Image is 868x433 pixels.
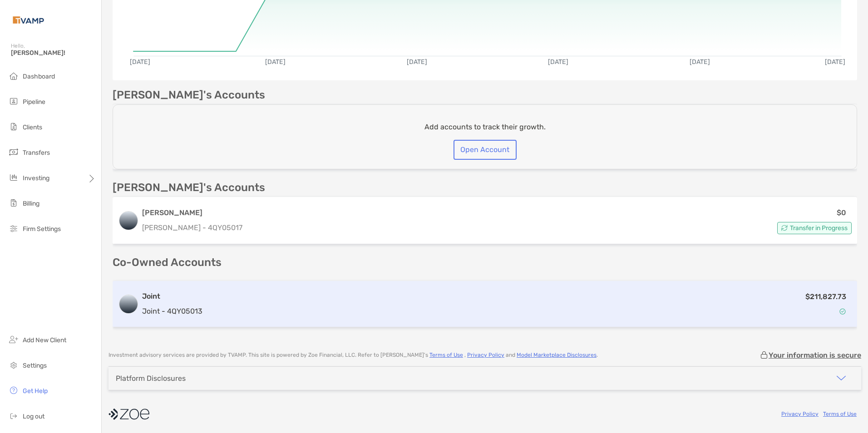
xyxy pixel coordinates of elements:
[8,172,19,183] img: investing icon
[23,149,50,157] span: Transfers
[790,226,848,231] span: Transfer in Progress
[113,182,265,193] p: [PERSON_NAME]'s Accounts
[548,58,568,66] text: [DATE]
[8,223,19,234] img: firm-settings icon
[142,207,242,218] h3: [PERSON_NAME]
[113,257,857,268] p: Co-Owned Accounts
[11,49,96,57] span: [PERSON_NAME]!
[825,58,845,66] text: [DATE]
[823,411,857,417] a: Terms of Use
[8,385,19,396] img: get-help icon
[23,200,39,207] span: Billing
[142,305,202,317] p: Joint - 4QY05013
[690,58,710,66] text: [DATE]
[837,207,846,218] p: $0
[769,351,861,359] p: Your information is secure
[265,58,286,66] text: [DATE]
[142,222,242,233] p: [PERSON_NAME] - 4QY05017
[23,362,47,369] span: Settings
[467,352,504,358] a: Privacy Policy
[517,352,597,358] a: Model Marketplace Disclosures
[113,89,265,101] p: [PERSON_NAME]'s Accounts
[454,140,517,160] button: Open Account
[8,96,19,107] img: pipeline icon
[8,197,19,208] img: billing icon
[23,387,48,395] span: Get Help
[23,123,42,131] span: Clients
[23,413,44,420] span: Log out
[839,308,846,315] img: Account Status icon
[8,410,19,421] img: logout icon
[805,291,846,302] p: $211,827.73
[119,295,138,313] img: logo account
[8,70,19,81] img: dashboard icon
[407,58,427,66] text: [DATE]
[116,374,186,383] div: Platform Disclosures
[23,73,55,80] span: Dashboard
[8,147,19,157] img: transfers icon
[23,336,66,344] span: Add New Client
[130,58,150,66] text: [DATE]
[11,4,46,36] img: Zoe Logo
[429,352,463,358] a: Terms of Use
[108,352,598,359] p: Investment advisory services are provided by TVAMP . This site is powered by Zoe Financial, LLC. ...
[8,334,19,345] img: add_new_client icon
[23,174,49,182] span: Investing
[8,121,19,132] img: clients icon
[23,98,45,106] span: Pipeline
[142,291,202,302] h3: Joint
[119,212,138,230] img: logo account
[836,373,847,384] img: icon arrow
[108,404,149,424] img: company logo
[424,121,546,133] p: Add accounts to track their growth.
[781,225,788,231] img: Account Status icon
[8,359,19,370] img: settings icon
[781,411,819,417] a: Privacy Policy
[23,225,61,233] span: Firm Settings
